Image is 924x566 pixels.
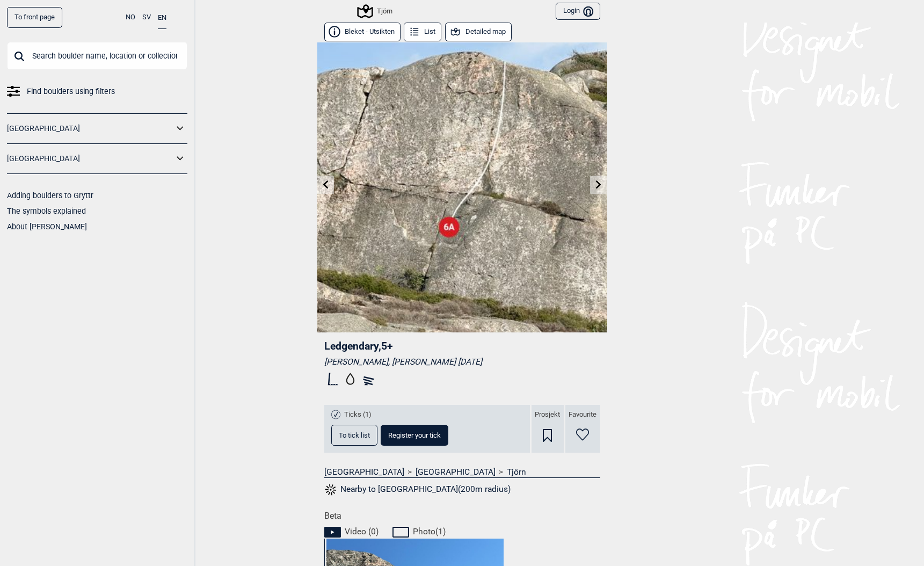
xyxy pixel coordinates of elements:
nav: > > [324,467,600,477]
button: EN [158,7,166,29]
button: Detailed map [445,23,512,41]
a: [GEOGRAPHIC_DATA] [416,467,496,477]
div: Tjörn [359,5,392,18]
button: List [404,23,441,41]
a: Tjörn [507,467,526,477]
a: Find boulders using filters [7,84,187,99]
a: To front page [7,7,62,28]
a: About [PERSON_NAME] [7,222,87,231]
span: Register your tick [388,432,441,439]
span: Video ( 0 ) [345,526,379,537]
button: To tick list [331,425,377,446]
a: The symbols explained [7,207,86,215]
div: [PERSON_NAME], [PERSON_NAME] [DATE] [324,357,600,367]
button: NO [126,7,135,28]
div: Prosjekt [532,405,564,453]
button: Nearby to [GEOGRAPHIC_DATA](200m radius) [324,483,511,497]
a: [GEOGRAPHIC_DATA] [7,151,173,166]
span: Photo ( 1 ) [413,526,446,537]
span: Favourite [569,410,596,419]
a: Adding boulders to Gryttr [7,191,93,200]
input: Search boulder name, location or collection [7,42,187,70]
span: Ledgendary , 5+ [324,340,393,352]
span: To tick list [339,432,370,439]
button: Login [556,3,600,20]
img: Ledgendary [317,42,607,332]
a: [GEOGRAPHIC_DATA] [7,121,173,136]
a: [GEOGRAPHIC_DATA] [324,467,404,477]
button: Register your tick [381,425,448,446]
span: Find boulders using filters [27,84,115,99]
button: SV [142,7,151,28]
span: Ticks (1) [344,410,372,419]
button: Bleket - Utsikten [324,23,401,41]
